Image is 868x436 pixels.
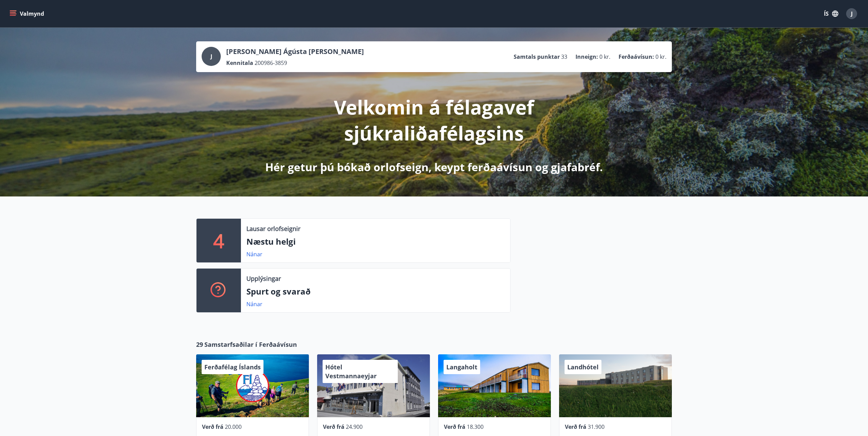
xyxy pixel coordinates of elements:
a: Nánar [246,300,262,308]
span: 24.900 [346,423,363,431]
span: Verð frá [565,423,586,431]
p: Velkomin á félagavef sjúkraliðafélagsins [254,94,614,146]
p: Hér getur þú bókað orlofseign, keypt ferðaávísun og gjafabréf. [265,160,603,175]
span: Verð frá [444,423,465,431]
button: J [843,5,860,22]
span: 0 kr. [599,53,610,60]
p: 4 [213,228,224,254]
span: Verð frá [202,423,223,431]
span: Samstarfsaðilar í Ferðaávísun [204,340,297,349]
p: Kennitala [226,59,253,67]
span: 31.900 [588,423,605,431]
p: Lausar orlofseignir [246,224,300,233]
button: menu [8,8,47,20]
span: 20.000 [225,423,242,431]
span: 18.300 [467,423,484,431]
span: Landhótel [567,363,599,371]
span: 200986-3859 [255,59,287,67]
span: 0 kr. [655,53,666,60]
p: Næstu helgi [246,236,505,247]
span: J [211,53,212,60]
a: Nánar [246,250,262,258]
span: Verð frá [323,423,344,431]
p: [PERSON_NAME] Ágústa [PERSON_NAME] [226,47,364,56]
p: Spurt og svarað [246,286,505,297]
button: ÍS [820,8,842,20]
span: 29 [196,340,203,349]
span: Ferðafélag Íslands [204,363,261,371]
span: Langaholt [446,363,477,371]
span: Hótel Vestmannaeyjar [325,363,377,380]
span: J [851,10,853,17]
p: Upplýsingar [246,274,281,283]
span: 33 [561,53,567,60]
p: Ferðaávísun : [619,53,654,60]
p: Inneign : [575,53,598,60]
p: Samtals punktar [514,53,560,60]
